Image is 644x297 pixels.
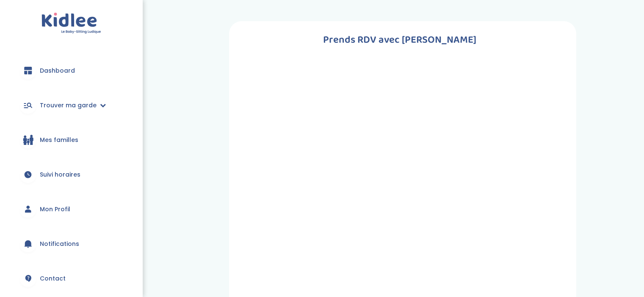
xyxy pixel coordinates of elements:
[13,55,130,86] a: Dashboard
[242,32,557,48] h1: Prends RDV avec [PERSON_NAME]
[41,13,101,34] img: logo.svg
[13,263,130,294] a: Contact
[40,274,66,283] span: Contact
[40,240,79,248] span: Notifications
[40,136,78,144] span: Mes familles
[40,170,80,179] span: Suivi horaires
[40,101,97,110] span: Trouver ma garde
[13,90,130,120] a: Trouver ma garde
[13,229,130,259] a: Notifications
[13,194,130,224] a: Mon Profil
[40,66,75,75] span: Dashboard
[13,125,130,155] a: Mes familles
[13,159,130,190] a: Suivi horaires
[40,205,70,214] span: Mon Profil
